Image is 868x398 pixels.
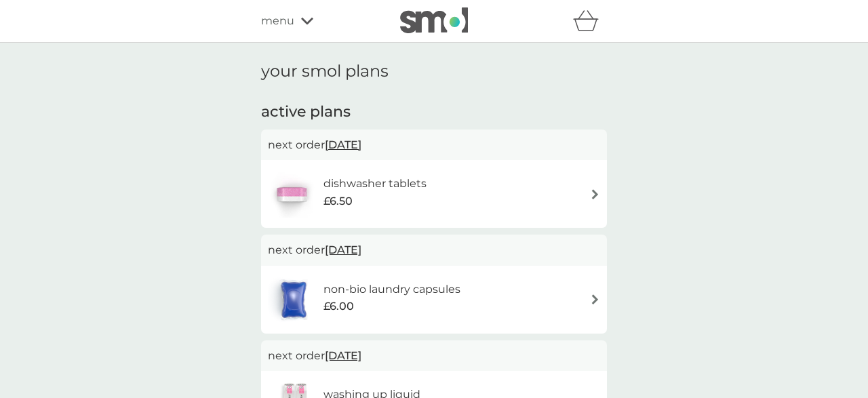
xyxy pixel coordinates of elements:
[325,342,361,369] span: [DATE]
[268,170,315,218] img: dishwasher tablets
[268,276,319,323] img: non-bio laundry capsules
[325,132,361,158] span: [DATE]
[261,102,607,123] h2: active plans
[268,347,600,365] p: next order
[590,294,600,304] img: arrow right
[268,241,600,259] p: next order
[268,136,600,154] p: next order
[590,189,600,199] img: arrow right
[573,7,607,35] div: basket
[325,237,361,263] span: [DATE]
[323,281,460,298] h6: non-bio laundry capsules
[323,298,354,315] span: £6.00
[323,193,353,210] span: £6.50
[261,62,607,81] h1: your smol plans
[261,12,294,30] span: menu
[323,175,427,193] h6: dishwasher tablets
[400,7,468,33] img: smol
